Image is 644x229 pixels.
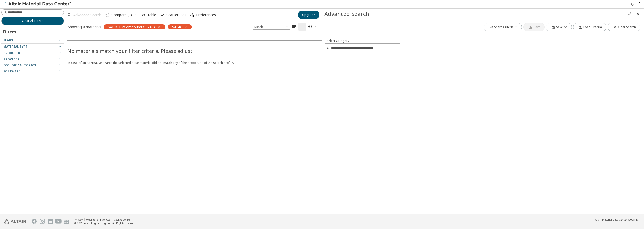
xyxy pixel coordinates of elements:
[573,23,606,31] button: Load Criteria
[111,13,132,17] span: Compare (0)
[114,218,132,221] a: Cookie Consent
[4,219,26,224] img: Altair Engineering
[1,62,64,68] button: Ecological Topics
[306,23,319,31] button: Theme
[1,56,64,62] button: Provider
[302,13,315,17] span: Upgrade
[618,25,636,29] span: Clear Search
[583,25,602,29] span: Load Criteria
[300,25,304,29] i: 
[634,10,642,18] button: Close
[298,23,306,31] button: Tile View
[290,23,298,31] button: Table View
[324,10,626,18] div: Advanced Search
[1,50,64,56] button: Producer
[3,38,13,42] span: Flags
[308,25,312,29] i: 
[1,25,18,37] div: Filters
[147,13,156,17] span: Table
[166,13,186,17] span: Scatter Plot
[68,24,101,29] div: Showing 0 materials
[108,25,156,29] span: SABIC PPCompound G3240A
[74,221,136,225] div: © 2025 Altair Engineering, Inc. All Rights Reserved.
[86,218,110,221] a: Website Terms of Use
[3,69,20,73] span: Software
[73,13,101,17] span: Advanced Search
[556,25,568,29] span: Save As
[494,25,514,29] span: Share Criteria
[3,63,36,67] span: Ecological Topics
[292,25,296,29] i: 
[105,13,109,17] i: 
[1,68,64,74] button: Software
[626,10,634,18] button: Full Screen
[3,51,20,55] span: Producer
[3,57,19,61] span: Provider
[484,23,522,31] button: Share Criteria
[595,218,638,221] div: (v2025.1)
[298,11,319,19] button: Upgrade
[595,218,627,221] span: Altair Material Data Center
[22,19,43,23] span: Clear All Filters
[253,24,290,30] span: Metric
[325,38,400,44] span: Select Category
[1,44,64,50] button: Material Type
[523,23,545,31] button: Save
[196,13,216,17] span: Preferences
[8,2,72,7] img: Altair Material Data Center
[534,25,540,29] span: Save
[172,25,182,29] span: SABIC
[3,44,27,49] span: Material Type
[608,23,640,31] button: Clear Search
[253,24,290,30] div: Unit System
[74,218,83,221] a: Privacy
[190,13,194,17] i: 
[1,17,64,25] button: Clear All Filters
[546,23,572,31] button: Save As
[1,37,64,43] button: Flags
